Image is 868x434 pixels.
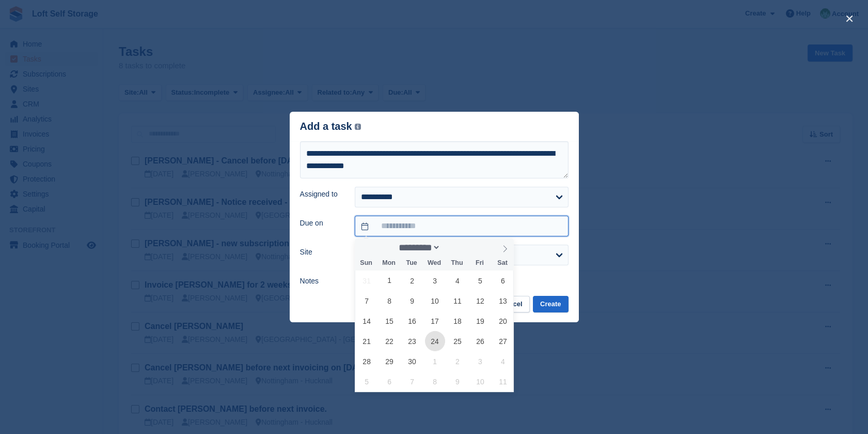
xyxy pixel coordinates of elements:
[402,331,422,351] span: September 23, 2025
[447,291,467,311] span: September 11, 2025
[493,331,513,351] span: September 27, 2025
[357,351,377,371] span: September 28, 2025
[402,271,422,291] span: September 2, 2025
[380,351,400,371] span: September 29, 2025
[493,271,513,291] span: September 6, 2025
[425,291,445,311] span: September 10, 2025
[300,276,343,287] label: Notes
[300,121,361,132] div: Add a task
[357,271,377,291] span: August 31, 2025
[425,351,445,371] span: October 1, 2025
[402,311,422,331] span: September 16, 2025
[841,10,858,27] button: close
[357,311,377,331] span: September 14, 2025
[380,371,400,392] span: October 6, 2025
[493,291,513,311] span: September 13, 2025
[300,189,343,200] label: Assigned to
[470,351,490,371] span: October 3, 2025
[380,331,400,351] span: September 22, 2025
[470,371,490,392] span: October 10, 2025
[377,260,400,266] span: Mon
[402,291,422,311] span: September 9, 2025
[491,260,514,266] span: Sat
[446,260,468,266] span: Thu
[355,124,361,130] img: icon-info-grey-7440780725fd019a000dd9b08b2336e03edf1995a4989e88bcd33f0948082b44.svg
[425,371,445,392] span: October 8, 2025
[468,260,491,266] span: Fri
[380,311,400,331] span: September 15, 2025
[447,371,467,392] span: October 9, 2025
[425,311,445,331] span: September 17, 2025
[470,311,490,331] span: September 19, 2025
[470,291,490,311] span: September 12, 2025
[357,331,377,351] span: September 21, 2025
[400,260,423,266] span: Tue
[425,331,445,351] span: September 24, 2025
[357,291,377,311] span: September 7, 2025
[300,218,343,229] label: Due on
[380,271,400,291] span: September 1, 2025
[447,351,467,371] span: October 2, 2025
[533,296,568,313] button: Create
[493,371,513,392] span: October 11, 2025
[440,242,473,253] input: Year
[493,311,513,331] span: September 20, 2025
[447,311,467,331] span: September 18, 2025
[470,331,490,351] span: September 26, 2025
[423,260,446,266] span: Wed
[470,271,490,291] span: September 5, 2025
[402,351,422,371] span: September 30, 2025
[396,242,441,253] select: Month
[380,291,400,311] span: September 8, 2025
[402,371,422,392] span: October 7, 2025
[355,260,377,266] span: Sun
[300,247,343,258] label: Site
[493,351,513,371] span: October 4, 2025
[447,271,467,291] span: September 4, 2025
[425,271,445,291] span: September 3, 2025
[447,331,467,351] span: September 25, 2025
[357,371,377,392] span: October 5, 2025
